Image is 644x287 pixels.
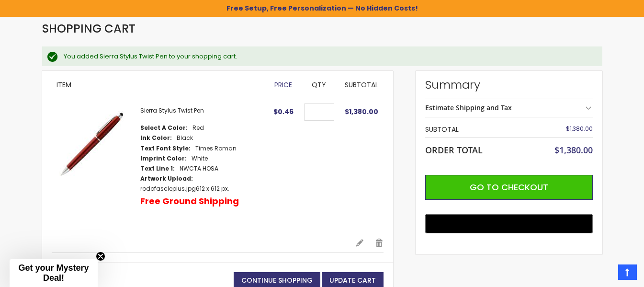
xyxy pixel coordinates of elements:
[425,175,593,200] button: Go to Checkout
[312,80,326,90] span: Qty
[140,175,193,183] dt: Artwork Upload
[140,185,229,193] dd: 612 x 612 px.
[566,125,593,133] span: $1,380.00
[52,107,140,229] a: Sierra Stylus Twist Pen-Red
[192,124,204,132] dd: Red
[140,155,187,162] dt: Imprint Color
[470,181,548,193] span: Go to Checkout
[345,80,378,90] span: Subtotal
[140,124,188,132] dt: Select A Color
[140,184,196,193] a: rodofasclepius.jpg
[52,107,131,186] img: Sierra Stylus Twist Pen-Red
[425,214,593,233] button: Buy with GPay
[618,264,637,280] a: Top
[425,122,529,137] th: Subtotal
[177,134,193,142] dd: Black
[42,21,136,36] span: Shopping Cart
[425,143,483,156] strong: Order Total
[554,144,593,156] span: $1,380.00
[180,165,218,172] dd: NWCTA HOSA
[241,276,313,285] span: Continue Shopping
[425,77,593,92] strong: Summary
[96,252,105,261] button: Close teaser
[10,259,98,287] div: Get your Mystery Deal!Close teaser
[345,107,378,116] span: $1,380.00
[273,107,294,116] span: $0.46
[140,195,239,207] p: Free Ground Shipping
[64,52,593,61] div: You added Sierra Stylus Twist Pen to your shopping cart.
[329,276,376,285] span: Update Cart
[140,106,204,115] a: Sierra Stylus Twist Pen
[56,80,71,90] span: Item
[195,145,237,152] dd: Times Roman
[274,80,292,90] span: Price
[140,165,175,172] dt: Text Line 1
[140,145,191,152] dt: Text Font Style
[140,134,172,142] dt: Ink Color
[425,103,512,112] strong: Estimate Shipping and Tax
[18,263,89,283] span: Get your Mystery Deal!
[192,155,208,162] dd: White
